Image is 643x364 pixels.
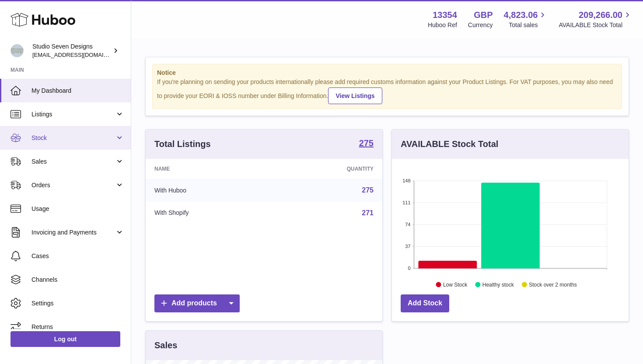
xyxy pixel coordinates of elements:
[273,159,382,179] th: Quantity
[504,9,548,29] a: 4,823.06 Total sales
[31,323,124,331] span: Returns
[31,134,115,142] span: Stock
[408,266,410,271] text: 0
[32,51,129,58] span: [EMAIL_ADDRESS][DOMAIN_NAME]
[31,110,115,119] span: Listings
[482,281,514,287] text: Healthy stock
[509,21,548,29] span: Total sales
[559,21,633,29] span: AVAILABLE Stock Total
[31,205,124,213] span: Usage
[468,21,493,29] div: Currency
[443,281,468,287] text: Low Stock
[154,294,240,312] a: Add products
[359,139,374,147] strong: 275
[559,9,633,29] a: 209,266.00 AVAILABLE Stock Total
[31,276,124,284] span: Channels
[402,178,410,183] text: 148
[405,244,410,249] text: 37
[579,9,622,21] span: 209,266.00
[401,138,498,150] h3: AVAILABLE Stock Total
[146,179,273,202] td: With Huboo
[154,339,177,351] h3: Sales
[428,21,457,29] div: Huboo Ref
[504,9,538,21] span: 4,823.06
[32,42,111,59] div: Studio Seven Designs
[10,44,24,57] img: contact.studiosevendesigns@gmail.com
[401,294,449,312] a: Add Stock
[31,87,124,95] span: My Dashboard
[405,222,410,227] text: 74
[31,181,115,189] span: Orders
[157,78,617,104] div: If you're planning on sending your products internationally please add required customs informati...
[31,252,124,260] span: Cases
[146,159,273,179] th: Name
[529,281,577,287] text: Stock over 2 months
[402,200,410,205] text: 111
[359,139,374,149] a: 275
[31,157,115,166] span: Sales
[474,9,493,21] strong: GBP
[10,331,120,347] a: Log out
[157,69,617,77] strong: Notice
[433,9,457,21] strong: 13354
[362,209,374,217] a: 271
[362,186,374,194] a: 275
[154,138,211,150] h3: Total Listings
[31,299,124,308] span: Settings
[31,228,115,237] span: Invoicing and Payments
[328,87,382,104] a: View Listings
[146,202,273,224] td: With Shopify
